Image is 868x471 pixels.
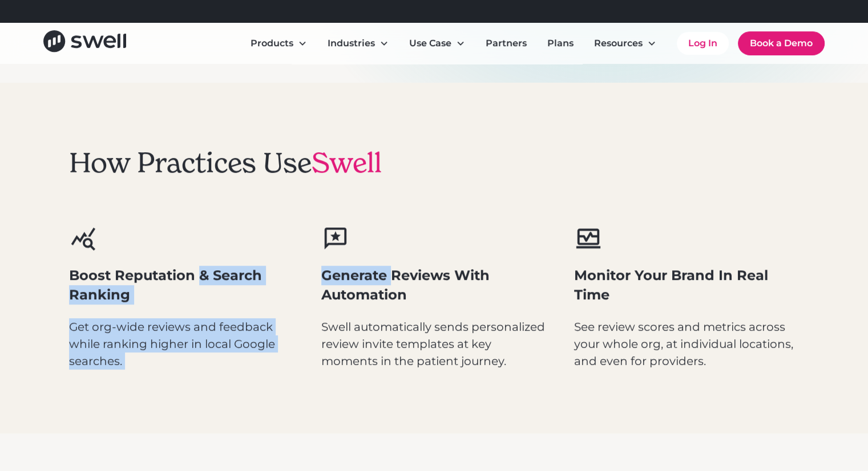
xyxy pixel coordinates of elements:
[585,32,665,55] div: Resources
[574,266,800,304] h3: Monitor Your Brand In Real Time
[321,266,547,304] h3: Generate Reviews With Automation
[594,36,643,50] div: Resources
[241,32,316,55] div: Products
[328,36,375,50] div: Industries
[409,36,451,50] div: Use Case
[677,32,729,55] a: Log In
[43,30,126,56] a: home
[400,32,474,55] div: Use Case
[321,318,547,370] p: Swell automatically sends personalized review invite templates at key moments in the patient jour...
[69,266,294,304] h3: Boost Reputation & Search Ranking
[312,145,382,180] span: Swell
[251,36,293,50] div: Products
[69,147,382,180] h2: How Practices Use
[574,318,800,370] p: See review scores and metrics across your whole org, at individual locations, and even for provid...
[538,32,583,55] a: Plans
[477,32,536,55] a: Partners
[318,32,398,55] div: Industries
[69,318,294,370] p: Get org-wide reviews and feedback while ranking higher in local Google searches.
[738,31,825,55] a: Book a Demo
